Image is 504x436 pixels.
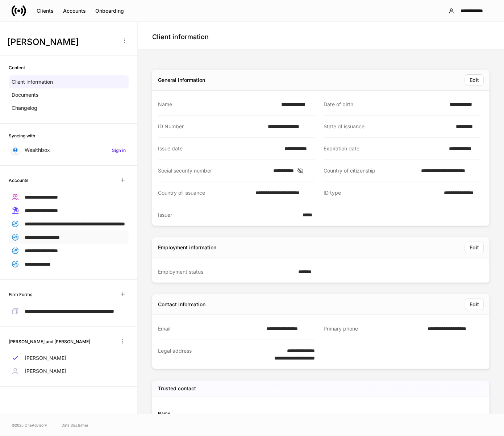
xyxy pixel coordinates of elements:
div: Name [158,101,277,108]
div: Date of birth [324,101,446,108]
h5: Trusted contact [158,385,196,392]
div: State of issuance [324,123,452,130]
a: [PERSON_NAME] [9,365,129,378]
div: Clients [37,7,54,14]
a: [PERSON_NAME] [9,352,129,365]
button: Onboarding [91,5,129,17]
p: Changelog [12,104,37,112]
div: Accounts [63,7,86,14]
button: Clients [32,5,58,17]
span: © 2025 OneAdvisory [12,422,47,428]
div: Primary phone [324,325,424,333]
a: WealthboxSign in [9,144,129,157]
div: Legal address [158,347,251,362]
h6: Content [9,64,25,71]
a: Changelog [9,101,129,115]
button: Accounts [58,5,91,17]
button: Edit [465,299,484,310]
div: Employment information [158,244,216,251]
p: [PERSON_NAME] [25,354,66,362]
h3: [PERSON_NAME] [7,36,116,48]
div: Country of issuance [158,189,251,196]
a: Data Disclaimer [62,422,88,428]
h6: Firm Forms [9,291,32,298]
h4: Client information [152,33,209,41]
div: Employment status [158,268,294,275]
div: Edit [470,301,479,308]
a: Client information [9,75,129,88]
p: Documents [12,91,38,99]
h6: [PERSON_NAME] and [PERSON_NAME] [9,338,90,345]
div: Name [158,410,321,417]
div: Issuer [158,211,299,219]
div: Issue date [158,145,280,152]
p: Wealthbox [25,146,50,154]
div: Country of citizenship [324,167,417,174]
h6: Sign in [112,147,126,154]
div: Contact information [158,301,205,308]
div: General information [158,76,205,84]
p: [PERSON_NAME] [25,368,66,375]
h6: Syncing with [9,132,35,139]
div: Edit [470,76,479,84]
div: Edit [470,244,479,251]
div: Social security number [158,167,269,174]
a: Documents [9,88,129,101]
button: Edit [465,242,484,253]
div: Email [158,325,262,332]
div: ID Number [158,123,263,130]
h6: Accounts [9,177,28,184]
button: Edit [465,74,484,86]
div: Expiration date [324,145,445,152]
p: Client information [12,78,53,86]
div: ID type [324,189,440,197]
div: Onboarding [95,7,124,14]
